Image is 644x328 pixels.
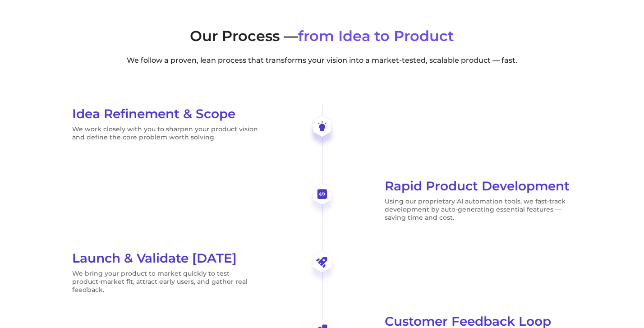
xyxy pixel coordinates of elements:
[72,106,259,121] h3: Idea Refinement & Scope
[72,251,259,265] h3: Launch & Validate [DATE]
[72,269,259,294] p: We bring your product to market quickly to test product-market fit, attract early users, and gath...
[62,26,582,46] h2: Our Process —
[62,55,582,66] p: We follow a proven, lean process that transforms your vision into a market-tested, scalable produ...
[385,197,572,222] p: Using our proprietary AI automation tools, we fast-track development by auto-generating essential...
[298,27,454,45] span: from Idea to Product
[385,179,572,193] h3: Rapid Product Development
[72,125,259,141] p: We work closely with you to sharpen your product vision and define the core problem worth solving.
